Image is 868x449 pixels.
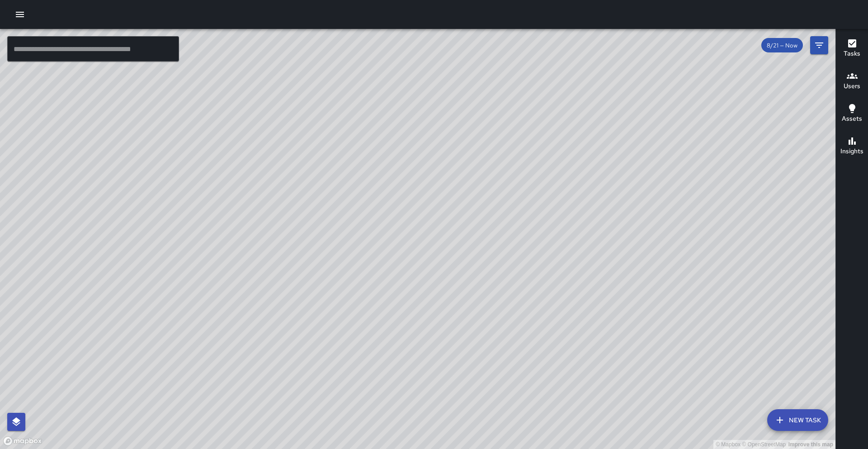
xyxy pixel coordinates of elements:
button: New Task [767,409,828,431]
button: Assets [836,98,868,130]
h6: Assets [842,114,862,124]
button: Insights [836,130,868,163]
button: Users [836,65,868,98]
button: Tasks [836,33,868,65]
h6: Insights [840,147,863,156]
h6: Users [844,81,860,91]
h6: Tasks [844,49,860,59]
span: 8/21 — Now [761,42,803,49]
button: Filters [810,36,828,54]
